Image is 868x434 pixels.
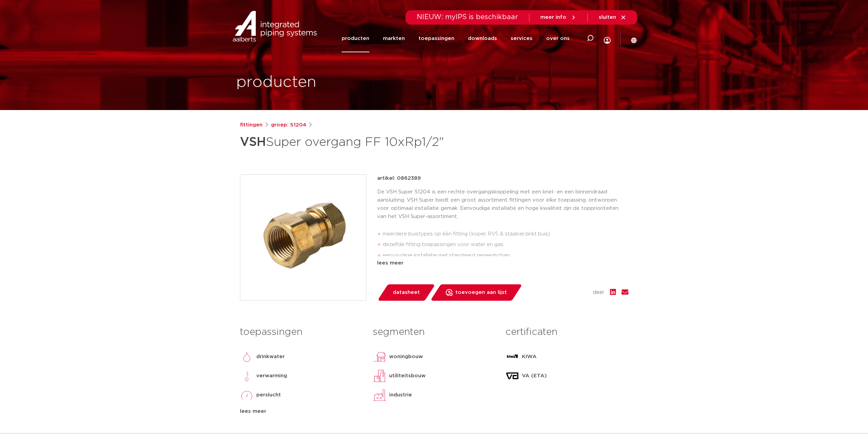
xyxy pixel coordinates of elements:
[373,325,495,339] h3: segmenten
[240,369,254,383] img: verwarming
[256,391,281,399] p: perslucht
[468,25,497,52] a: downloads
[240,136,266,148] strong: VSH
[240,121,262,129] a: fittingen
[342,25,369,52] a: producten
[383,250,628,261] li: eenvoudige installatie met standaard gereedschap
[389,353,423,361] p: woningbouw
[506,369,519,383] img: VA (ETA)
[377,174,421,182] p: artikel: 0862389
[418,25,454,52] a: toepassingen
[377,188,628,221] p: De VSH Super S1204 is een rechte overgangskoppeling met een knel- en een binnendraad aansluiting....
[256,372,287,380] p: verwarming
[511,25,532,52] a: services
[271,121,306,129] a: groep: S1204
[240,350,254,364] img: drinkwater
[383,239,628,250] li: dezelfde fitting toepassingen voor water en gas
[383,25,405,52] a: markten
[236,71,316,93] h1: producten
[256,353,285,361] p: drinkwater
[383,229,628,240] li: meerdere buistypes op één fitting (koper, RVS & staalverzinkt buis)
[604,23,611,54] div: my IPS
[389,391,412,399] p: industrie
[342,25,570,52] nav: Menu
[546,25,570,52] a: over ons
[417,14,518,21] span: NIEUW: myIPS is beschikbaar
[393,287,420,298] span: datasheet
[599,15,616,20] span: sluiten
[240,325,362,339] h3: toepassingen
[593,288,604,297] span: deel:
[506,350,519,364] img: KIWA
[373,369,386,383] img: utiliteitsbouw
[389,372,426,380] p: utiliteitsbouw
[506,325,628,339] h3: certificaten
[522,353,537,361] p: KIWA
[599,14,626,21] a: sluiten
[455,287,507,298] span: toevoegen aan lijst
[377,259,628,267] div: lees meer
[540,15,566,20] span: meer info
[240,407,362,416] div: lees meer
[522,372,547,380] p: VA (ETA)
[240,132,496,152] h1: Super overgang FF 10xRp1/2"
[240,388,254,402] img: perslucht
[240,175,366,300] img: Product Image for VSH Super overgang FF 10xRp1/2"
[373,350,386,364] img: woningbouw
[377,284,435,301] a: datasheet
[373,388,386,402] img: industrie
[540,14,577,21] a: meer info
